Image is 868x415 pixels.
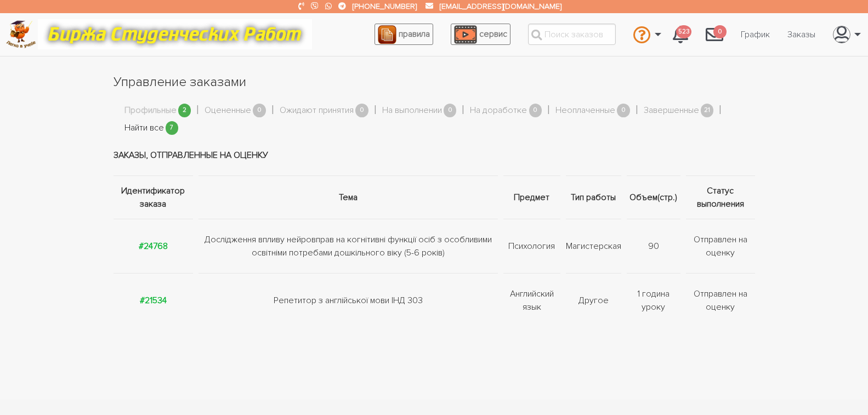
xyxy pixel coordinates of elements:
th: Тип работы [563,176,624,219]
th: Идентификатор заказа [114,176,196,219]
a: Неоплаченные [555,104,615,118]
td: Заказы, отправленные на оценку [114,135,755,176]
td: 1 година уроку [624,274,683,328]
a: Заказы [779,24,824,45]
span: 21 [701,104,714,117]
th: Тема [196,176,501,219]
span: 0 [253,104,266,117]
a: правила [375,24,433,45]
th: Предмет [501,176,563,219]
span: сервис [479,29,507,39]
a: Профильные [124,104,177,118]
span: 2 [178,104,191,117]
a: #24768 [139,241,168,252]
span: правила [399,29,430,39]
td: Магистерская [563,219,624,274]
td: Дослідження впливу нейровправ на когнітивні функції осіб з особливими освітніми потребами дошкіль... [196,219,501,274]
span: 523 [676,25,691,39]
img: motto-12e01f5a76059d5f6a28199ef077b1f78e012cfde436ab5cf1d4517935686d32.gif [38,19,312,49]
span: 0 [617,104,630,117]
td: Английский язык [501,274,563,328]
a: Завершенные [644,104,699,118]
a: 0 [697,20,732,49]
a: Найти все [124,121,164,135]
span: 0 [355,104,368,117]
a: График [732,24,779,45]
th: Объем(стр.) [624,176,683,219]
input: Поиск заказов [528,24,616,45]
span: 0 [529,104,542,117]
td: Отправлен на оценку [683,219,755,274]
a: сервис [451,24,510,45]
a: Оцененные [205,104,251,118]
td: Отправлен на оценку [683,274,755,328]
span: 0 [713,25,727,39]
a: #21534 [140,295,167,306]
a: Ожидают принятия [280,104,354,118]
span: 0 [444,104,457,117]
img: logo-c4363faeb99b52c628a42810ed6dfb4293a56d4e4775eb116515dfe7f33672af.png [6,20,36,48]
a: [EMAIL_ADDRESS][DOMAIN_NAME] [440,2,561,11]
img: play_icon-49f7f135c9dc9a03216cfdbccbe1e3994649169d890fb554cedf0eac35a01ba8.png [454,25,477,44]
a: [PHONE_NUMBER] [353,2,417,11]
td: Психология [501,219,563,274]
td: Другое [563,274,624,328]
a: На выполнении [382,104,442,118]
td: Репетитор з англійської мови ІНД 303 [196,274,501,328]
img: agreement_icon-feca34a61ba7f3d1581b08bc946b2ec1ccb426f67415f344566775c155b7f62c.png [378,25,396,44]
th: Статус выполнения [683,176,755,219]
span: 7 [166,121,179,135]
h1: Управление заказами [114,73,755,92]
td: 90 [624,219,683,274]
a: 523 [664,20,697,49]
a: На доработке [470,104,527,118]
